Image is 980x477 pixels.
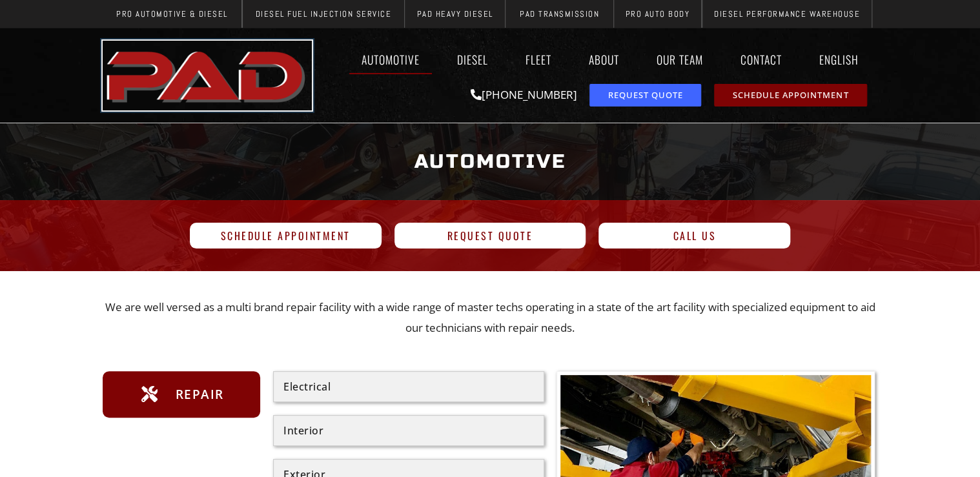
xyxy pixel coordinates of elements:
a: pro automotive and diesel home page [103,41,312,110]
span: Repair [172,384,224,405]
a: [PHONE_NUMBER] [470,87,577,102]
span: PAD Transmission [520,10,599,18]
a: Fleet [513,45,564,74]
span: Schedule Appointment [221,230,351,241]
img: The image shows the word "PAD" in bold, red, uppercase letters with a slight shadow effect. [103,41,312,110]
a: Diesel [445,45,500,74]
a: English [807,45,877,74]
span: Call Us [673,230,716,241]
a: Call Us [598,223,790,249]
span: Pro Automotive & Diesel [116,10,228,18]
a: Contact [728,45,794,74]
div: Interior [283,425,534,436]
a: Our Team [644,45,715,74]
a: Automotive [349,45,432,74]
a: About [577,45,631,74]
a: schedule repair or service appointment [714,84,867,107]
span: Diesel Performance Warehouse [714,10,860,18]
span: Request Quote [447,230,533,241]
a: Request Quote [394,223,586,249]
span: Diesel Fuel Injection Service [256,10,392,18]
div: Electrical [283,381,534,392]
span: Request Quote [608,91,683,99]
span: Pro Auto Body [626,10,690,18]
p: We are well versed as a multi brand repair facility with a wide range of master techs operating i... [103,297,877,339]
span: PAD Heavy Diesel [417,10,493,18]
span: Schedule Appointment [733,91,848,99]
nav: Menu [312,45,877,74]
h1: Automotive [109,137,871,186]
a: request a service or repair quote [589,84,701,107]
a: Schedule Appointment [190,223,382,249]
